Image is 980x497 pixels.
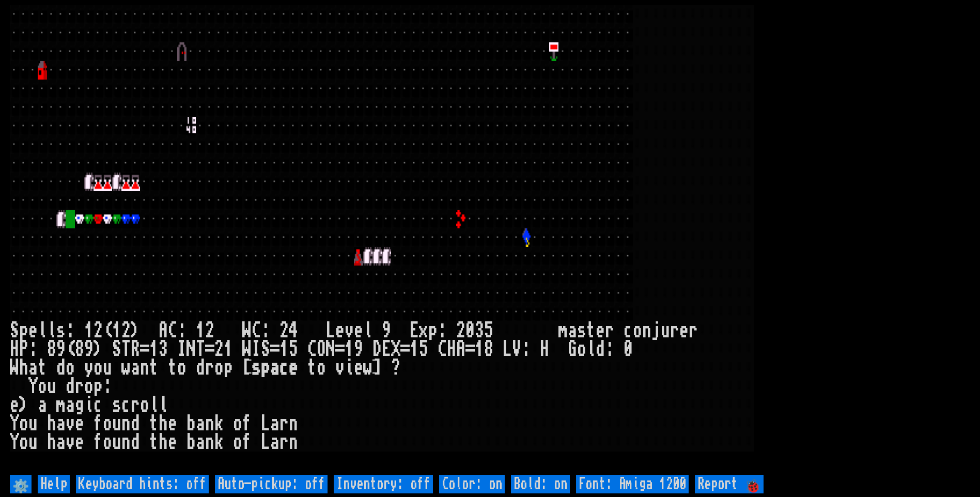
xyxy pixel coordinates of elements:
div: = [140,340,149,359]
div: : [66,321,75,340]
div: k [214,433,224,452]
div: : [438,321,447,340]
div: h [159,433,168,452]
div: n [140,359,149,377]
div: t [149,433,159,452]
div: o [177,359,186,377]
input: Bold: on [511,475,570,493]
div: = [400,340,410,359]
div: 4 [289,321,298,340]
div: O [317,340,326,359]
div: s [252,359,261,377]
div: t [168,359,177,377]
div: s [577,321,586,340]
div: n [289,414,298,433]
div: m [558,321,568,340]
div: : [177,321,186,340]
div: e [335,321,345,340]
div: h [47,414,56,433]
div: 8 [75,340,84,359]
div: u [112,414,121,433]
div: R [131,340,140,359]
div: t [149,414,159,433]
div: p [261,359,270,377]
div: i [84,396,94,414]
div: c [94,396,103,414]
div: ) [131,321,140,340]
div: u [47,377,56,396]
div: r [279,433,289,452]
div: Y [28,377,38,396]
div: d [131,433,140,452]
div: ( [103,321,112,340]
div: W [242,340,252,359]
div: L [503,340,512,359]
div: N [326,340,335,359]
div: 9 [382,321,391,340]
div: v [66,433,75,452]
div: a [196,414,205,433]
div: E [410,321,419,340]
div: l [38,321,47,340]
div: d [66,377,75,396]
div: 1 [149,340,159,359]
div: f [94,433,103,452]
div: 1 [279,340,289,359]
div: r [605,321,614,340]
div: V [512,340,521,359]
div: n [121,414,131,433]
div: n [205,433,214,452]
div: L [326,321,335,340]
div: t [149,359,159,377]
div: j [651,321,661,340]
div: a [38,396,47,414]
div: u [28,433,38,452]
div: X [391,340,400,359]
div: 8 [484,340,493,359]
div: a [196,433,205,452]
div: : [521,340,531,359]
div: ) [94,340,103,359]
div: S [112,340,121,359]
div: b [186,433,196,452]
div: t [586,321,596,340]
div: e [10,396,19,414]
div: r [279,414,289,433]
div: o [66,359,75,377]
div: 2 [456,321,465,340]
div: 0 [624,340,633,359]
div: o [103,414,112,433]
div: L [261,433,270,452]
div: o [633,321,642,340]
div: u [661,321,670,340]
div: c [121,396,131,414]
div: H [10,340,19,359]
div: f [242,433,252,452]
div: 3 [475,321,484,340]
div: E [382,340,391,359]
div: l [586,340,596,359]
div: 1 [84,321,94,340]
div: e [289,359,298,377]
div: h [159,414,168,433]
div: r [131,396,140,414]
div: u [28,414,38,433]
div: e [168,414,177,433]
div: a [66,396,75,414]
div: t [307,359,317,377]
div: v [335,359,345,377]
div: a [56,433,66,452]
div: C [438,340,447,359]
div: G [568,340,577,359]
div: p [94,377,103,396]
div: e [354,359,363,377]
div: T [121,340,131,359]
div: P [19,340,28,359]
div: = [465,340,475,359]
div: o [94,359,103,377]
div: Y [10,414,19,433]
div: S [10,321,19,340]
div: w [121,359,131,377]
div: g [75,396,84,414]
div: 8 [47,340,56,359]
